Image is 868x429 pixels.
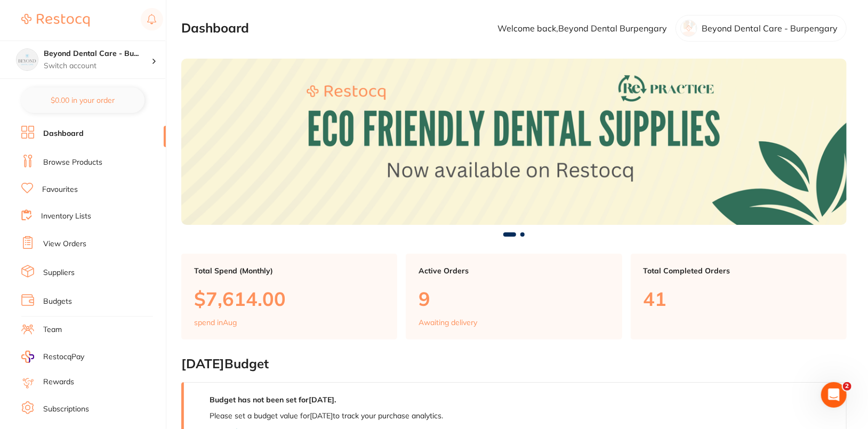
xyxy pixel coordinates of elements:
[42,184,78,195] a: Favourites
[497,23,667,33] p: Welcome back, Beyond Dental Burpengary
[21,8,90,33] a: Restocq Logo
[419,318,477,327] p: Awaiting delivery
[21,351,34,363] img: RestocqPay
[21,14,90,27] img: Restocq Logo
[43,352,84,362] span: RestocqPay
[702,23,838,33] p: Beyond Dental Care - Burpengary
[419,266,609,275] p: Active Orders
[43,404,89,415] a: Subscriptions
[41,211,91,222] a: Inventory Lists
[181,254,397,340] a: Total Spend (Monthly)$7,614.00spend inAug
[181,59,847,225] img: Dashboard
[181,21,249,36] h2: Dashboard
[43,128,84,139] a: Dashboard
[194,318,237,327] p: spend in Aug
[210,411,443,420] p: Please set a budget value for [DATE] to track your purchase analytics.
[843,382,851,391] span: 2
[21,351,84,363] a: RestocqPay
[644,266,834,275] p: Total Completed Orders
[181,357,847,371] h2: [DATE] Budget
[194,288,384,310] p: $7,614.00
[644,288,834,310] p: 41
[44,61,151,71] p: Switch account
[43,268,75,278] a: Suppliers
[43,325,62,335] a: Team
[419,288,609,310] p: 9
[631,254,847,340] a: Total Completed Orders41
[821,382,847,408] iframe: Intercom live chat
[17,49,38,70] img: Beyond Dental Care - Burpengary
[43,157,102,168] a: Browse Products
[44,48,151,59] h4: Beyond Dental Care - Burpengary
[43,377,74,387] a: Rewards
[210,395,336,404] strong: Budget has not been set for [DATE] .
[43,296,72,307] a: Budgets
[21,87,144,113] button: $0.00 in your order
[194,266,384,275] p: Total Spend (Monthly)
[43,239,86,249] a: View Orders
[406,254,622,340] a: Active Orders9Awaiting delivery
